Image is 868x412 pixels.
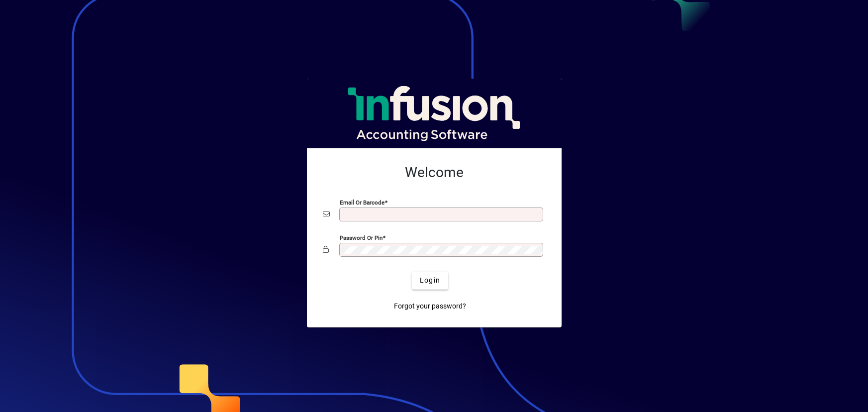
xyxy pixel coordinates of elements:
h2: Welcome [323,164,546,181]
mat-label: Email or Barcode [340,199,385,206]
span: Login [420,275,440,286]
button: Login [412,272,448,290]
mat-label: Password or Pin [340,234,383,241]
span: Forgot your password? [394,301,466,311]
a: Forgot your password? [390,298,470,315]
